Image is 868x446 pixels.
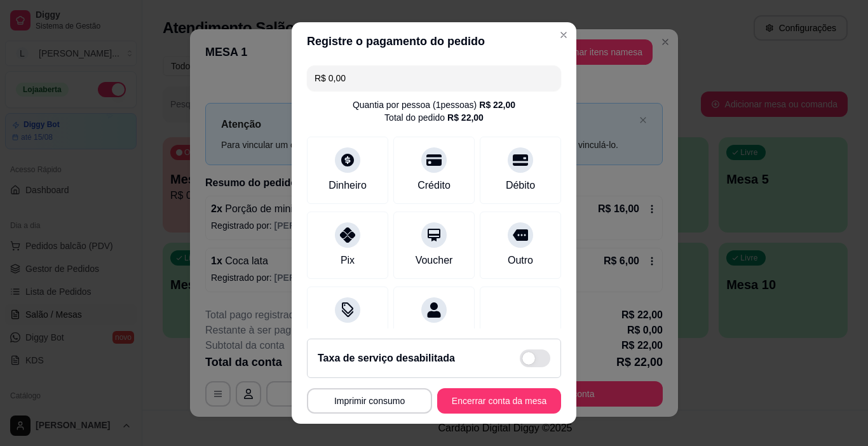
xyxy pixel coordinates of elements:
[437,388,561,414] button: Encerrar conta da mesa
[508,253,533,268] div: Outro
[553,25,574,45] button: Close
[384,111,484,124] div: Total do pedido
[292,22,576,60] header: Registre o pagamento do pedido
[341,253,355,268] div: Pix
[315,65,553,91] input: Ex.: hambúrguer de cordeiro
[417,178,451,193] div: Crédito
[318,351,455,366] h2: Taxa de serviço desabilitada
[479,98,515,111] div: R$ 22,00
[416,253,453,268] div: Voucher
[353,98,515,111] div: Quantia por pessoa ( 1 pessoas)
[447,111,484,124] div: R$ 22,00
[329,178,367,193] div: Dinheiro
[506,178,535,193] div: Débito
[307,388,432,414] button: Imprimir consumo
